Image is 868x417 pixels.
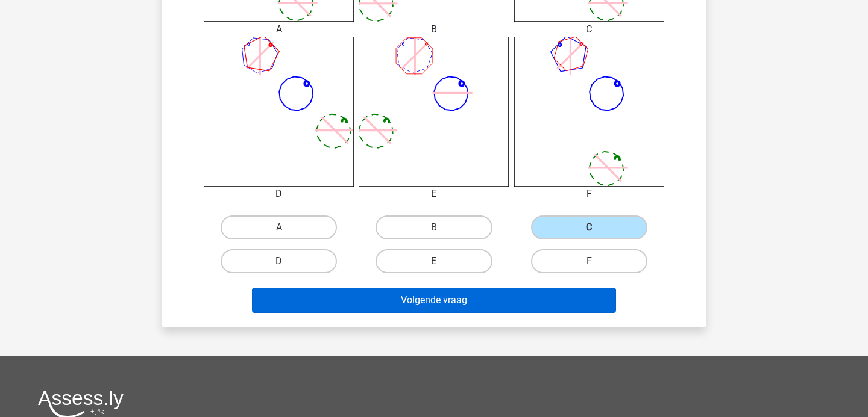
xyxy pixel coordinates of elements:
div: A [195,22,363,37]
div: F [505,187,673,201]
label: C [531,215,647,239]
label: A [221,215,337,239]
div: E [350,187,518,201]
label: F [531,249,647,273]
div: D [195,187,363,201]
label: B [376,215,492,239]
label: E [376,249,492,273]
label: D [221,249,337,273]
div: B [350,22,518,37]
div: C [505,22,673,37]
button: Volgende vraag [252,288,617,313]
